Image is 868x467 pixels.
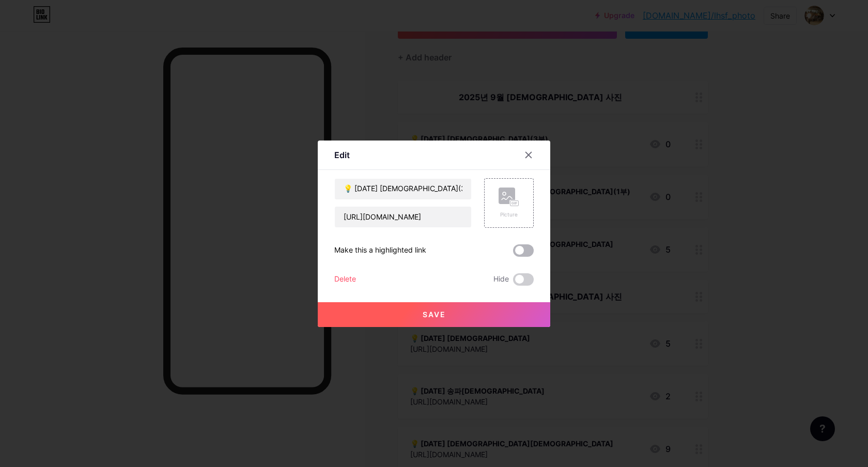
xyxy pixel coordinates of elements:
div: Make this a highlighted link [334,244,426,257]
input: URL [335,207,471,227]
div: Edit [334,149,350,161]
div: Delete [334,273,356,286]
input: Title [335,179,471,199]
div: Picture [499,211,519,219]
button: Save [318,302,550,327]
span: Hide [493,273,509,286]
span: Save [423,310,446,319]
